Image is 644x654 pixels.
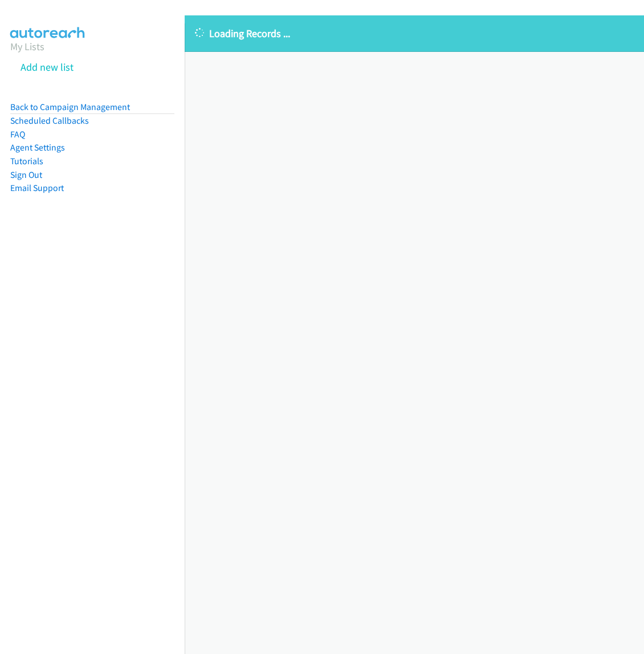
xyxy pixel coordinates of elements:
[10,156,43,166] a: Tutorials
[10,182,64,193] a: Email Support
[10,40,44,53] a: My Lists
[10,142,65,153] a: Agent Settings
[195,26,634,41] p: Loading Records ...
[10,169,42,180] a: Sign Out
[10,129,25,140] a: FAQ
[10,115,89,126] a: Scheduled Callbacks
[10,101,130,112] a: Back to Campaign Management
[21,60,74,74] a: Add new list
